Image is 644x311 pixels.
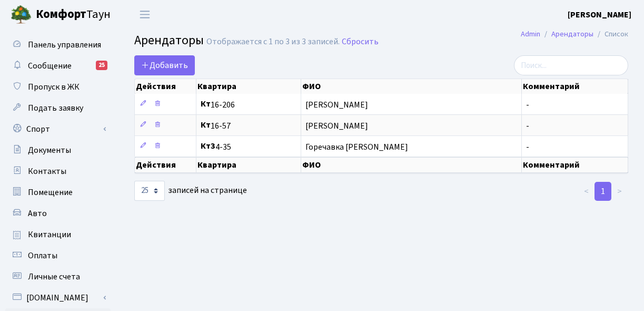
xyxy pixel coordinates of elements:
[302,159,321,171] font: ФИО
[5,140,111,161] a: Документы
[136,81,176,92] font: Действия
[5,245,111,266] a: Оплаты
[26,123,50,135] font: Спорт
[5,98,111,119] a: Подать заявку
[5,266,111,287] a: Личные счета
[98,61,105,70] font: 25
[134,55,195,75] a: Добавить
[5,119,111,140] a: Спорт
[28,166,66,177] font: Контакты
[523,81,580,92] font: Комментарий
[28,144,71,156] font: Документы
[5,224,111,245] a: Квитанции
[211,120,231,132] font: 16-57
[28,250,57,261] font: Оплаты
[526,120,529,132] font: -
[5,182,111,203] a: Помещение
[5,34,111,55] a: Панель управления
[201,98,211,110] font: Кт
[526,141,529,153] font: -
[28,229,71,240] font: Квитанции
[86,6,111,23] font: Таун
[505,23,644,45] nav: breadcrumb
[36,6,86,23] font: Комфорт
[168,184,247,196] font: записей на странице
[197,81,236,92] font: Квартира
[305,99,368,111] font: [PERSON_NAME]
[605,28,628,40] font: Список
[136,159,176,171] font: Действия
[28,102,83,114] font: Подать заявку
[5,161,111,182] a: Контакты
[595,182,611,201] a: 1
[302,81,321,92] font: ФИО
[5,203,111,224] a: Авто
[150,60,188,71] font: Добавить
[342,36,379,47] font: Сбросить
[5,287,111,308] a: [DOMAIN_NAME]
[28,60,72,72] font: Сообщение
[5,76,111,98] a: Пропуск в ЖК
[521,28,540,40] a: Admin
[215,141,231,153] font: 4-35
[305,120,368,132] font: [PERSON_NAME]
[28,39,101,51] font: Панель управления
[28,208,47,219] font: Авто
[201,140,215,152] font: Кт3
[601,186,605,197] font: 1
[26,292,88,304] font: [DOMAIN_NAME]
[211,99,235,111] font: 16-206
[5,55,111,76] a: Сообщение25
[568,8,631,21] a: [PERSON_NAME]
[526,99,529,111] font: -
[342,37,379,47] a: Сбросить
[523,159,580,171] font: Комментарий
[305,141,408,153] font: Горечавка [PERSON_NAME]
[28,271,80,283] font: Личные счета
[551,28,593,40] a: Арендаторы
[197,159,236,171] font: Квартира
[134,31,204,50] font: Арендаторы
[11,4,32,25] img: logo.png
[514,55,628,75] input: Поиск...
[132,6,158,23] button: Переключить навигацию
[28,81,80,93] font: Пропуск в ЖК
[201,119,211,131] font: Кт
[28,187,73,198] font: Помещение
[206,36,340,47] font: Отображается с 1 по 3 из 3 записей.
[134,181,165,201] select: записей на странице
